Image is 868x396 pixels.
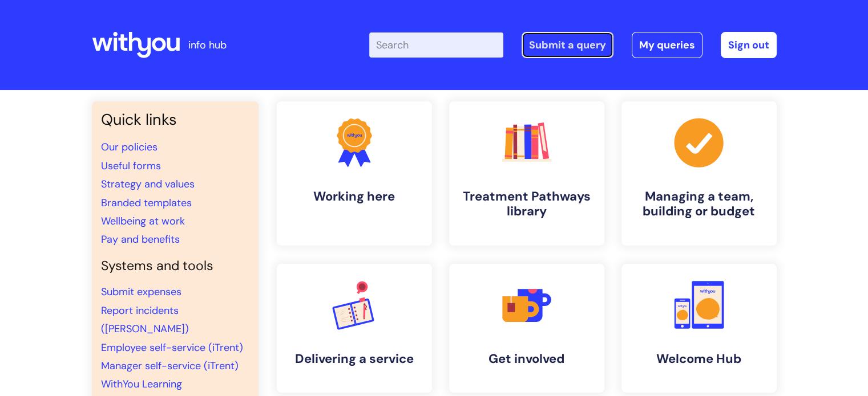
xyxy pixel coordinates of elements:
a: Our policies [101,140,158,154]
a: WithYou Learning [101,377,182,391]
a: Welcome Hub [621,264,777,393]
a: Submit expenses [101,285,181,299]
a: Treatment Pathways library [449,101,604,246]
a: Employee self-service (iTrent) [101,341,243,354]
h4: Treatment Pathways library [458,189,595,219]
a: Delivering a service [277,264,432,393]
h3: Quick links [101,111,249,129]
div: | - [369,32,777,58]
h4: Managing a team, building or budget [631,189,768,219]
a: Working here [277,101,432,246]
h4: Welcome Hub [631,352,768,366]
a: Manager self-service (iTrent) [101,359,239,373]
h4: Working here [286,189,423,204]
a: Managing a team, building or budget [621,101,777,246]
a: Wellbeing at work [101,214,185,228]
h4: Get involved [458,352,595,366]
a: Branded templates [101,196,192,210]
a: Pay and benefits [101,232,180,246]
a: Submit a query [522,32,613,58]
a: Strategy and values [101,177,195,191]
a: My queries [632,32,703,58]
input: Search [369,32,503,58]
a: Get involved [449,264,604,393]
h4: Delivering a service [286,352,423,366]
a: Sign out [721,32,777,58]
h4: Systems and tools [101,258,249,274]
a: Report incidents ([PERSON_NAME]) [101,304,189,336]
p: info hub [188,36,227,54]
a: Useful forms [101,159,161,173]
